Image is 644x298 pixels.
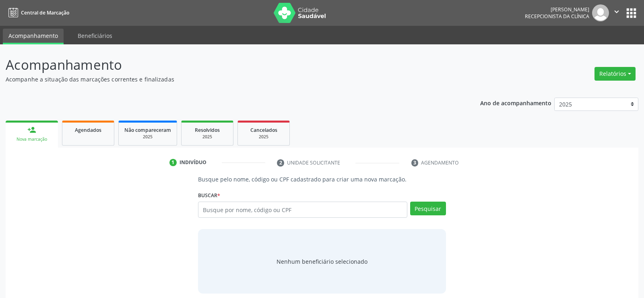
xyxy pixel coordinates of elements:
a: Beneficiários [72,29,118,43]
div: 2025 [124,134,171,140]
div: Nova marcação [11,136,52,142]
a: Acompanhamento [3,29,64,44]
label: Buscar [198,189,220,202]
div: [PERSON_NAME] [525,6,589,13]
div: 2025 [187,134,227,140]
a: Central de Marcação [6,6,69,19]
p: Busque pelo nome, código ou CPF cadastrado para criar uma nova marcação. [198,175,446,183]
span: Cancelados [250,127,277,133]
img: img [592,4,609,21]
div: person_add [27,125,36,134]
div: 1 [169,159,177,166]
span: Resolvidos [195,127,220,133]
p: Acompanhe a situação das marcações correntes e finalizadas [6,75,448,83]
span: Não compareceram [124,127,171,133]
span: Agendados [75,127,101,133]
i:  [612,7,621,16]
div: 2025 [244,134,284,140]
button: Pesquisar [410,202,446,215]
button:  [609,4,624,21]
button: apps [624,6,638,20]
span: Nenhum beneficiário selecionado [277,257,367,266]
span: Central de Marcação [21,9,69,16]
button: Relatórios [594,67,636,81]
span: Recepcionista da clínica [525,13,589,20]
p: Acompanhamento [6,55,448,75]
p: Ano de acompanhamento [480,98,551,108]
div: Indivíduo [180,159,206,166]
input: Busque por nome, código ou CPF [198,202,407,218]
